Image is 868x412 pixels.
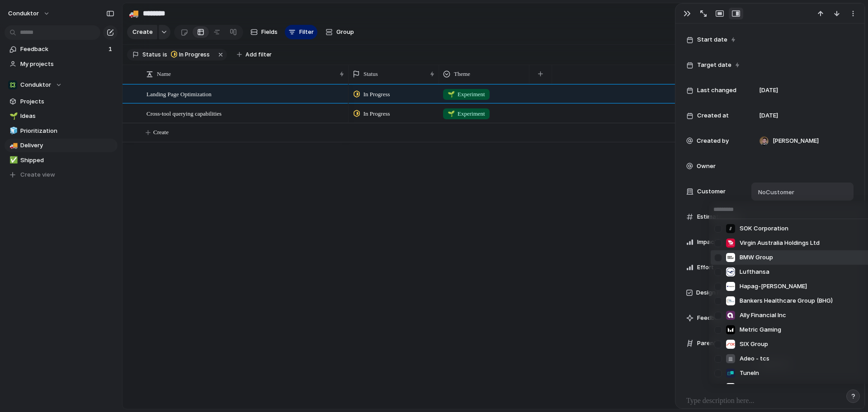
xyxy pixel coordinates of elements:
[740,224,788,233] span: SOK Corporation
[740,325,781,334] span: Metric Gaming
[740,354,769,363] span: Adeo - tcs
[740,253,773,262] span: BMW Group
[740,239,820,248] span: Virgin Australia Holdings Ltd
[740,282,807,291] span: Hapag-[PERSON_NAME]
[740,296,833,305] span: Bankers Healthcare Group (BHG)
[740,340,768,349] span: SIX Group
[740,383,816,392] span: Les Mousquetaires (Stime)
[740,267,769,276] span: Lufthansa
[740,311,786,320] span: Ally Financial Inc
[740,369,759,378] span: TuneIn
